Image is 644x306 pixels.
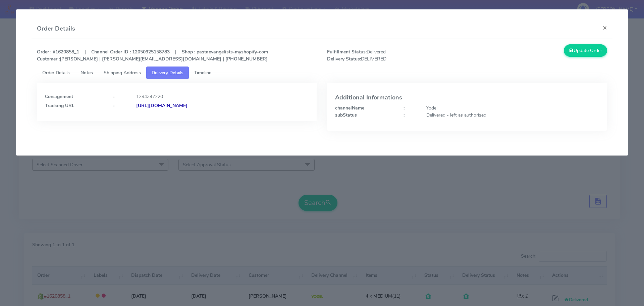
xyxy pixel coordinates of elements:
strong: Fulfillment Status: [327,49,367,55]
button: Close [597,19,612,37]
strong: : [113,93,114,100]
ul: Tabs [37,67,607,79]
h4: Additional Informations [335,94,599,101]
strong: Tracking URL [45,102,74,109]
strong: Delivery Status: [327,56,361,62]
strong: : [404,112,405,118]
strong: : [404,105,405,111]
strong: Order : #1620858_1 | Channel Order ID : 12050925158783 | Shop : pastaevangelists-myshopify-com [P... [37,49,268,62]
div: Delivered - left as authorised [421,112,604,119]
strong: subStatus [335,112,357,118]
h4: Order Details [37,24,75,33]
span: Order Details [42,70,70,76]
span: Delivery Details [152,70,183,76]
strong: Consignment [45,93,73,100]
button: Update Order [564,44,607,57]
strong: Customer : [37,56,60,62]
span: Notes [80,70,93,76]
div: 1294347220 [131,93,314,100]
strong: [URL][DOMAIN_NAME] [136,102,187,109]
span: Delivered DELIVERED [322,48,467,62]
span: Shipping Address [104,70,141,76]
span: Timeline [194,70,211,76]
div: Yodel [421,104,604,112]
strong: channelName [335,105,364,111]
strong: : [113,102,114,109]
